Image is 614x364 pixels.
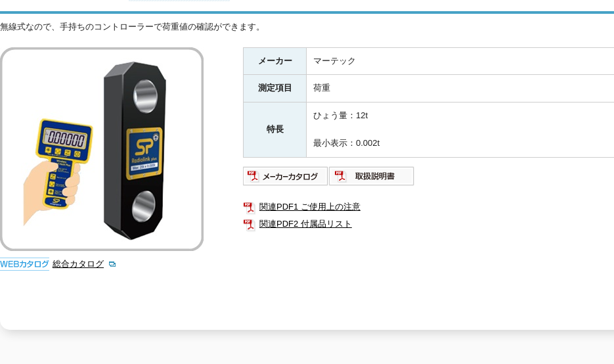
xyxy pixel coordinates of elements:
[244,75,307,102] th: 測定項目
[329,174,415,184] a: 取扱説明書
[53,259,117,269] a: 総合カタログ
[243,166,329,187] img: メーカーカタログ
[243,174,329,184] a: メーカーカタログ
[329,166,415,187] img: 取扱説明書
[244,47,307,75] th: メーカー
[244,102,307,157] th: 特長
